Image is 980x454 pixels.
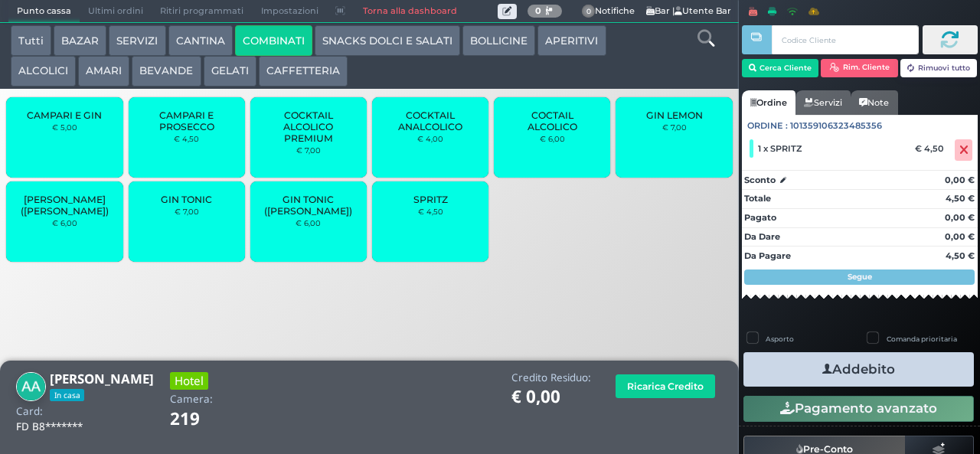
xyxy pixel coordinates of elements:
[945,212,975,223] strong: 0,00 €
[80,1,152,22] span: Ultimi ordini
[413,194,448,205] span: SPRITZ
[744,174,776,187] strong: Sconto
[170,394,213,405] h4: Camera:
[946,193,975,204] strong: 4,50 €
[175,207,199,216] small: € 7,00
[742,59,819,77] button: Cerca Cliente
[296,218,321,227] small: € 6,00
[540,134,565,143] small: € 6,00
[851,90,897,115] a: Note
[50,370,154,387] b: [PERSON_NAME]
[141,109,232,132] span: CAMPARI E PROSECCO
[54,25,106,56] button: BAZAR
[418,207,443,216] small: € 4,50
[507,109,598,132] span: COCTAIL ALCOLICO
[19,194,110,217] span: [PERSON_NAME] ([PERSON_NAME])
[744,231,780,242] strong: Da Dare
[27,109,102,121] span: CAMPARI E GIN
[747,119,788,132] span: Ordine :
[253,1,327,22] span: Impostazioni
[16,372,46,402] img: Antonio Amendola
[52,218,77,227] small: € 6,00
[132,56,201,87] button: BEVANDE
[945,231,975,242] strong: 0,00 €
[900,59,978,77] button: Rimuovi tutto
[744,212,776,223] strong: Pagato
[235,25,312,56] button: COMBINATI
[11,56,76,87] button: ALCOLICI
[744,250,791,261] strong: Da Pagare
[52,122,77,132] small: € 5,00
[848,272,872,282] strong: Segue
[535,5,541,16] b: 0
[766,334,794,344] label: Asporto
[946,250,975,261] strong: 4,50 €
[8,1,80,22] span: Punto cassa
[646,109,703,121] span: GIN LEMON
[50,389,84,401] span: In casa
[11,25,51,56] button: Tutti
[913,143,952,154] div: € 4,50
[296,145,321,155] small: € 7,00
[616,374,715,398] button: Ricarica Credito
[887,334,957,344] label: Comanda prioritaria
[417,134,443,143] small: € 4,00
[354,1,465,22] a: Torna alla dashboard
[385,109,476,132] span: COCKTAIL ANALCOLICO
[259,56,348,87] button: CAFFETTERIA
[170,372,208,390] h3: Hotel
[16,406,43,417] h4: Card:
[462,25,535,56] button: BOLLICINE
[170,410,243,429] h1: 219
[821,59,898,77] button: Rim. Cliente
[511,372,591,384] h4: Credito Residuo:
[511,387,591,407] h1: € 0,00
[744,193,771,204] strong: Totale
[743,352,974,387] button: Addebito
[743,396,974,422] button: Pagamento avanzato
[152,1,252,22] span: Ritiri programmati
[168,25,233,56] button: CANTINA
[174,134,199,143] small: € 4,50
[772,25,918,54] input: Codice Cliente
[315,25,460,56] button: SNACKS DOLCI E SALATI
[582,5,596,18] span: 0
[263,194,354,217] span: GIN TONIC ([PERSON_NAME])
[945,175,975,185] strong: 0,00 €
[161,194,212,205] span: GIN TONIC
[790,119,882,132] span: 101359106323485356
[742,90,795,115] a: Ordine
[78,56,129,87] button: AMARI
[537,25,606,56] button: APERITIVI
[758,143,802,154] span: 1 x SPRITZ
[662,122,687,132] small: € 7,00
[204,56,256,87] button: GELATI
[263,109,354,144] span: COCKTAIL ALCOLICO PREMIUM
[795,90,851,115] a: Servizi
[109,25,165,56] button: SERVIZI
